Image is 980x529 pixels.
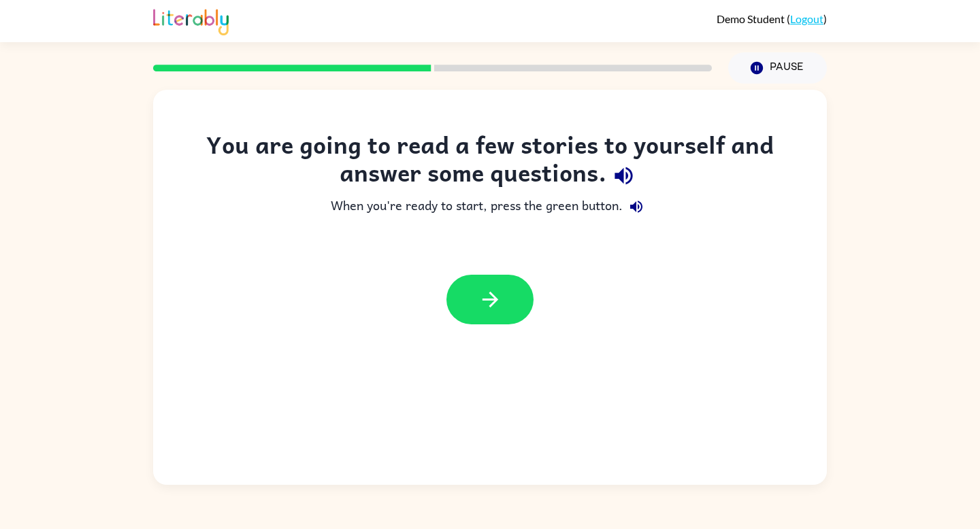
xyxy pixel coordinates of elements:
[180,131,800,193] div: You are going to read a few stories to yourself and answer some questions.
[180,193,800,220] div: When you're ready to start, press the green button.
[717,12,787,25] span: Demo Student
[153,5,229,35] img: Literably
[728,52,827,84] button: Pause
[717,12,827,25] div: ( )
[790,12,823,25] a: Logout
